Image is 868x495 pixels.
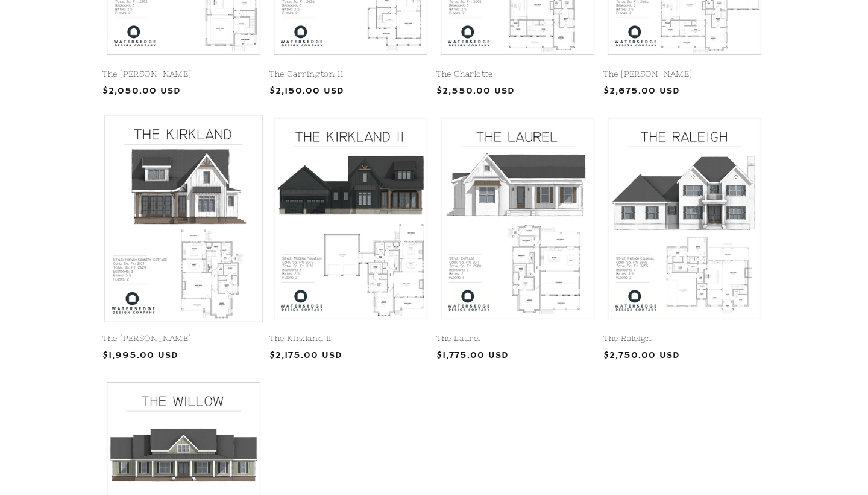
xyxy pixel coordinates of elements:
[102,334,265,344] a: The [PERSON_NAME]
[603,334,766,344] a: The Raleigh
[269,69,432,80] a: The Carrington II
[436,69,599,80] a: The Charlotte
[436,334,599,344] a: The Laurel
[269,334,432,344] a: The Kirkland II
[603,69,766,80] a: The [PERSON_NAME]
[102,69,265,80] a: The [PERSON_NAME]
